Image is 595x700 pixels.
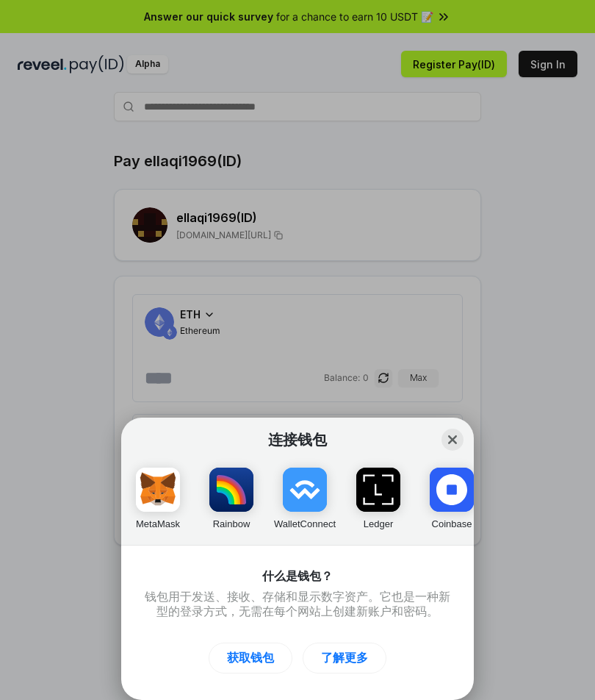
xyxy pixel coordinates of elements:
h1: 连接钱包 [136,431,459,449]
button: Coinbase [430,460,474,531]
div: 获取钱包 [227,651,274,665]
img: svg+xml,%3Csvg%20width%3D%2228%22%20height%3D%2228%22%20viewBox%3D%220%200%2028%2028%22%20fill%3D... [283,468,327,512]
img: svg+xml,%3Csvg%20xmlns%3D%22http%3A%2F%2Fwww.w3.org%2F2000%2Fsvg%22%20width%3D%2228%22%20height%3... [356,468,400,512]
button: Rainbow [209,460,253,531]
button: Ledger [356,460,400,531]
span: MetaMask [136,518,180,529]
span: Rainbow [213,518,250,529]
img: svg+xml,%3Csvg%20width%3D%22120%22%20height%3D%22120%22%20viewBox%3D%220%200%20120%20120%22%20fil... [209,468,253,512]
div: 了解更多 [321,651,368,665]
button: Close [441,429,464,451]
span: Coinbase [432,518,472,529]
span: WalletConnect [274,518,336,529]
img: svg+xml,%3Csvg%20width%3D%2228%22%20height%3D%2228%22%20viewBox%3D%220%200%2028%2028%22%20fill%3D... [430,468,474,512]
a: 了解更多 [303,643,386,674]
button: WalletConnect [283,460,327,531]
span: Ledger [364,518,393,529]
div: 钱包用于发送、接收、存储和显示数字资产。它也是一种新型的登录方式，无需在每个网站上创建新账户和密码。 [145,590,450,619]
button: MetaMask [136,460,180,531]
img: svg+xml,%3Csvg%20width%3D%2228%22%20height%3D%2228%22%20viewBox%3D%220%200%2028%2028%22%20fill%3D... [136,468,180,512]
button: 获取钱包 [209,643,292,674]
div: 什么是钱包？ [145,569,450,584]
